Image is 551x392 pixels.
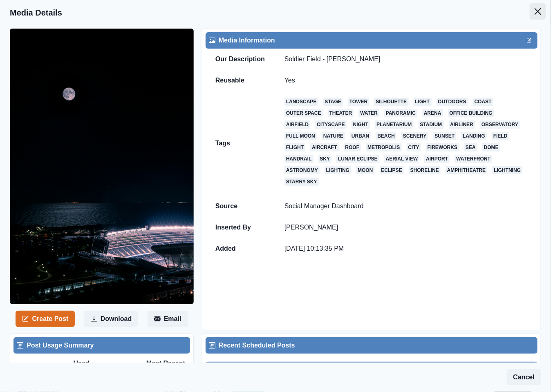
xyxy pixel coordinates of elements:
[284,155,314,163] a: handrail
[366,143,401,151] a: metropolis
[352,120,370,129] a: night
[16,311,75,327] button: Create Post
[422,109,443,117] a: arena
[315,120,347,129] a: cityscape
[310,143,338,151] a: aircraft
[284,166,320,174] a: astronomy
[446,166,487,174] a: amphitheatre
[275,70,538,91] td: Yes
[376,132,396,140] a: beach
[419,120,444,129] a: stadium
[129,359,185,368] div: Most Recent
[284,143,305,151] a: flight
[482,143,500,151] a: dome
[74,359,130,368] div: Used
[325,166,351,174] a: lighting
[323,98,343,106] a: stage
[209,341,534,350] div: Recent Scheduled Posts
[284,224,338,231] a: [PERSON_NAME]
[284,132,317,140] a: full moon
[358,109,379,117] a: water
[206,196,275,217] td: Source
[206,217,275,238] td: Inserted By
[17,341,187,350] div: Post Usage Summary
[424,155,450,163] a: airport
[492,132,509,140] a: field
[209,36,534,45] div: Media Information
[350,132,371,140] a: urban
[437,98,468,106] a: outdoors
[473,98,493,106] a: coast
[433,132,457,140] a: sunset
[492,166,522,174] a: lightning
[407,143,421,151] a: city
[284,98,318,106] a: landscape
[322,132,345,140] a: nature
[275,238,538,259] td: [DATE] 10:13:35 PM
[401,132,428,140] a: scenery
[356,166,374,174] a: moon
[206,70,275,91] td: Reusable
[10,29,194,304] img: ukfdkdxplhe9hgznhl1x
[148,311,188,327] button: Email
[464,143,477,151] a: sea
[206,91,275,196] td: Tags
[414,98,432,106] a: light
[426,143,459,151] a: fireworks
[284,120,310,129] a: airfield
[530,3,546,20] button: Close
[206,362,538,376] button: [DATE][DATE]
[284,202,528,210] p: Social Manager Dashboard
[480,120,520,129] a: observatory
[328,109,354,117] a: theater
[384,109,417,117] a: panoramic
[409,166,441,174] a: shoreline
[507,369,541,385] button: Cancel
[275,49,538,70] td: Soldier Field - [PERSON_NAME]
[284,109,323,117] a: outer space
[344,143,361,151] a: roof
[524,36,534,45] button: Edit
[348,98,369,106] a: tower
[380,166,404,174] a: eclipse
[455,155,492,163] a: waterfront
[206,49,275,70] td: Our Description
[384,155,419,163] a: aerial view
[336,155,379,163] a: lunar eclipse
[461,132,487,140] a: landing
[375,120,413,129] a: planetarium
[206,238,275,259] td: Added
[318,155,332,163] a: sky
[284,178,319,186] a: starry sky
[448,109,494,117] a: office building
[84,311,138,327] button: Download
[374,98,408,106] a: silhouette
[449,120,475,129] a: airliner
